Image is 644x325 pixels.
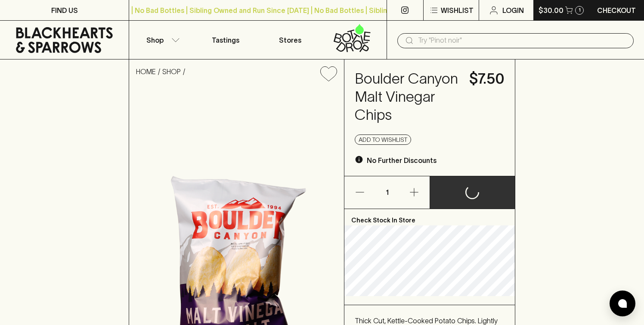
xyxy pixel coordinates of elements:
[618,299,627,308] img: bubble-icon
[377,176,397,209] p: 1
[146,35,164,45] p: Shop
[441,5,474,16] p: Wishlist
[194,21,258,59] a: Tastings
[129,21,193,59] button: Shop
[502,5,524,16] p: Login
[355,70,459,124] h4: Boulder Canyon Malt Vinegar Chips
[539,5,563,16] p: $30.00
[162,68,181,75] a: SHOP
[344,209,515,225] p: Check Stock In Store
[279,35,301,45] p: Stores
[418,34,627,47] input: Try "Pinot noir"
[597,5,636,16] p: Checkout
[355,134,411,145] button: Add to wishlist
[579,8,581,12] p: 1
[317,63,341,85] button: Add to wishlist
[136,68,156,75] a: HOME
[212,35,239,45] p: Tastings
[51,5,78,16] p: FIND US
[258,21,322,59] a: Stores
[469,70,505,88] h4: $7.50
[367,155,437,166] p: No Further Discounts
